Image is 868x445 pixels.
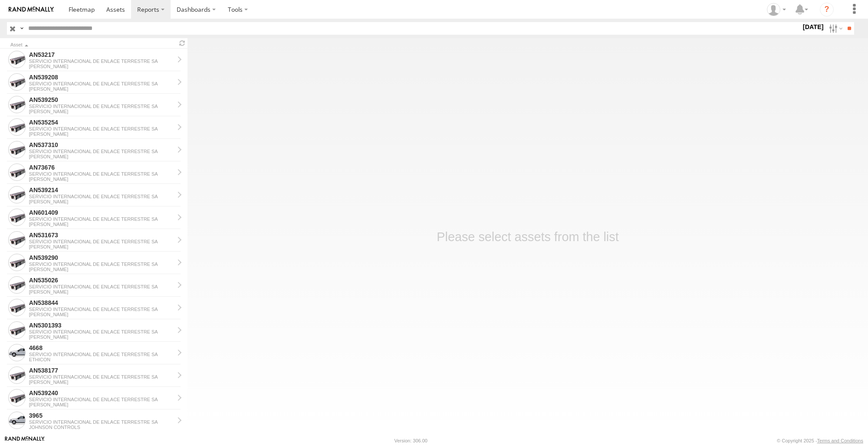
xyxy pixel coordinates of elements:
[29,59,174,64] div: SERVICIO INTERNACIONAL DE ENLACE TERRESTRE SA
[9,7,54,13] img: rand-logo.svg
[18,22,25,35] label: Search Query
[29,329,174,334] div: SERVICIO INTERNACIONAL DE ENLACE TERRESTRE SA
[29,419,174,425] div: SERVICIO INTERNACIONAL DE ENLACE TERRESTRE SA
[29,86,174,92] div: [PERSON_NAME]
[29,131,174,137] div: [PERSON_NAME]
[29,321,174,329] div: AN5301393 - View Asset History
[825,22,844,35] label: Search Filter Options
[29,109,174,114] div: [PERSON_NAME]
[29,352,174,357] div: SERVICIO INTERNACIONAL DE ENLACE TERRESTRE SA
[29,254,174,262] div: AN539290 - View Asset History
[801,22,825,32] label: [DATE]
[29,289,174,294] div: [PERSON_NAME]
[29,186,174,194] div: AN539214 - View Asset History
[29,194,174,199] div: SERVICIO INTERNACIONAL DE ENLACE TERRESTRE SA
[29,357,174,362] div: ETHICON
[29,164,174,171] div: AN73676 - View Asset History
[29,64,174,69] div: [PERSON_NAME]
[29,141,174,149] div: AN537310 - View Asset History
[29,267,174,272] div: [PERSON_NAME]
[29,344,174,352] div: 4668 - View Asset History
[29,104,174,109] div: SERVICIO INTERNACIONAL DE ENLACE TERRESTRE SA
[29,209,174,216] div: AN601409 - View Asset History
[177,39,187,47] span: Refresh
[29,366,174,374] div: AN538177 - View Asset History
[29,73,174,81] div: AN539208 - View Asset History
[29,276,174,284] div: AN535026 - View Asset History
[395,438,427,443] div: Version: 306.00
[29,380,174,385] div: [PERSON_NAME]
[29,231,174,239] div: AN531673 - View Asset History
[29,402,174,407] div: [PERSON_NAME]
[5,436,45,445] a: Visit our Website
[777,438,863,443] div: © Copyright 2025 -
[29,154,174,159] div: [PERSON_NAME]
[29,397,174,402] div: SERVICIO INTERNACIONAL DE ENLACE TERRESTRE SA
[29,81,174,86] div: SERVICIO INTERNACIONAL DE ENLACE TERRESTRE SA
[29,374,174,380] div: SERVICIO INTERNACIONAL DE ENLACE TERRESTRE SA
[764,3,789,16] div: eramir69 .
[29,412,174,419] div: 3965 - View Asset History
[29,334,174,340] div: [PERSON_NAME]
[29,216,174,222] div: SERVICIO INTERNACIONAL DE ENLACE TERRESTRE SA
[29,222,174,227] div: [PERSON_NAME]
[29,299,174,307] div: AN538844 - View Asset History
[29,389,174,397] div: AN539240 - View Asset History
[29,312,174,317] div: [PERSON_NAME]
[29,284,174,289] div: SERVICIO INTERNACIONAL DE ENLACE TERRESTRE SA
[29,177,174,182] div: [PERSON_NAME]
[820,3,834,16] i: ?
[29,244,174,249] div: [PERSON_NAME]
[29,307,174,312] div: SERVICIO INTERNACIONAL DE ENLACE TERRESTRE SA
[29,51,174,59] div: AN53217 - View Asset History
[29,171,174,177] div: SERVICIO INTERNACIONAL DE ENLACE TERRESTRE SA
[817,438,863,443] a: Terms and Conditions
[29,199,174,204] div: [PERSON_NAME]
[29,262,174,267] div: SERVICIO INTERNACIONAL DE ENLACE TERRESTRE SA
[10,43,174,47] div: Click to Sort
[29,96,174,104] div: AN539250 - View Asset History
[29,126,174,131] div: SERVICIO INTERNACIONAL DE ENLACE TERRESTRE SA
[29,425,174,430] div: JOHNSON CONTROLS
[29,149,174,154] div: SERVICIO INTERNACIONAL DE ENLACE TERRESTRE SA
[29,118,174,126] div: AN535254 - View Asset History
[29,239,174,244] div: SERVICIO INTERNACIONAL DE ENLACE TERRESTRE SA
